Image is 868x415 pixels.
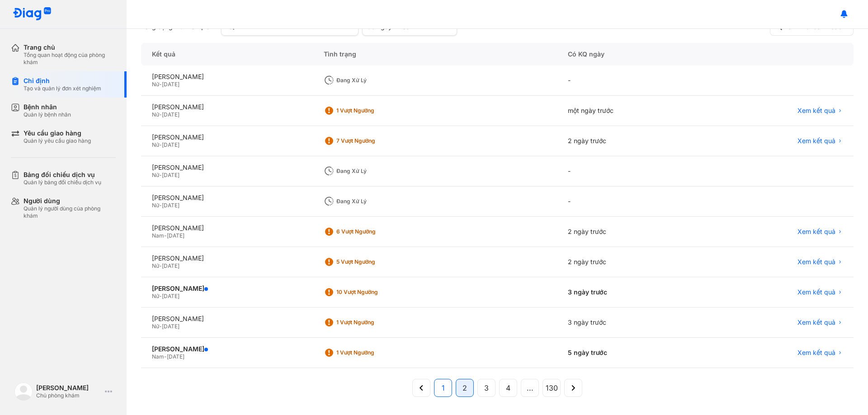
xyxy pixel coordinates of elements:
span: 1 [442,382,445,393]
div: một ngày trước [557,96,706,126]
span: 4 [506,382,510,393]
div: - [557,187,706,217]
span: - [159,141,162,148]
div: Đang xử lý [336,77,409,84]
span: [DATE] [162,141,179,148]
span: Nữ [152,172,159,178]
div: [PERSON_NAME] [152,224,302,232]
div: - [557,65,706,96]
span: Nam [152,353,164,360]
span: Nữ [152,323,159,330]
span: Xem kết quả [797,258,835,266]
div: 2 ngày trước [557,217,706,247]
span: Xem kết quả [797,318,835,326]
span: [DATE] [162,81,179,88]
span: Xem kết quả [797,349,835,357]
div: [PERSON_NAME] [152,345,302,353]
div: [PERSON_NAME] [152,103,302,111]
div: 6 Vượt ngưỡng [336,228,409,235]
span: [DATE] [162,323,179,330]
span: - [164,232,167,239]
div: - [557,156,706,187]
div: Tổng quan hoạt động của phòng khám [24,51,116,66]
div: 2 ngày trước [557,247,706,277]
button: 4 [499,379,517,397]
div: [PERSON_NAME] [152,284,302,293]
div: [PERSON_NAME] [152,315,302,323]
div: Kết quả [141,43,313,65]
div: Yêu cầu giao hàng [24,129,91,137]
div: 3 ngày trước [557,308,706,338]
div: 5 Vượt ngưỡng [336,258,409,266]
span: [DATE] [167,353,184,360]
span: Nữ [152,111,159,118]
div: [PERSON_NAME] [152,194,302,202]
div: [PERSON_NAME] [36,384,101,392]
span: Nữ [152,293,159,299]
img: logo [13,7,52,21]
span: - [164,353,167,360]
div: Đang xử lý [336,168,409,175]
div: 10 Vượt ngưỡng [336,289,409,296]
span: Nam [152,232,164,239]
div: 5 ngày trước [557,338,706,368]
span: - [159,323,162,330]
span: Nữ [152,202,159,209]
button: ... [521,379,539,397]
button: 2 [456,379,474,397]
div: 1 Vượt ngưỡng [336,107,409,114]
span: Nữ [152,81,159,88]
div: Quản lý bệnh nhân [24,111,71,118]
div: Quản lý bảng đối chiếu dịch vụ [24,179,101,186]
div: Quản lý người dùng của phòng khám [24,205,116,219]
div: Người dùng [24,197,116,205]
div: Tạo và quản lý đơn xét nghiệm [24,85,101,92]
span: Nữ [152,141,159,148]
span: - [159,293,162,299]
span: - [159,172,162,178]
div: 1 Vượt ngưỡng [336,319,409,326]
button: 3 [477,379,495,397]
div: Có KQ ngày [557,43,706,65]
span: - [159,262,162,269]
span: [DATE] [162,293,179,299]
span: [DATE] [162,262,179,269]
button: 130 [542,379,561,397]
div: [PERSON_NAME] [152,163,302,172]
div: 3 ngày trước [557,277,706,308]
span: 3 [484,382,489,393]
span: - [159,81,162,88]
div: Quản lý yêu cầu giao hàng [24,137,91,145]
div: Chủ phòng khám [36,392,101,399]
span: [DATE] [167,232,184,239]
span: - [159,202,162,209]
div: [PERSON_NAME] [152,133,302,141]
div: 7 Vượt ngưỡng [336,137,409,145]
span: Nữ [152,262,159,269]
div: Đang xử lý [336,198,409,205]
span: Xem kết quả [797,228,835,236]
span: [DATE] [162,172,179,178]
span: Xem kết quả [797,288,835,296]
button: 1 [434,379,452,397]
img: logo [14,382,33,401]
div: Chỉ định [24,77,101,85]
span: 2 [462,382,467,393]
span: Xem kết quả [797,107,835,115]
span: Xem kết quả [797,137,835,145]
span: ... [527,382,533,393]
div: Bệnh nhân [24,103,71,111]
span: [DATE] [162,111,179,118]
div: [PERSON_NAME] [152,73,302,81]
span: - [159,111,162,118]
span: [DATE] [162,202,179,209]
div: Tình trạng [313,43,557,65]
div: 1 Vượt ngưỡng [336,349,409,356]
div: Trang chủ [24,43,116,51]
div: 2 ngày trước [557,126,706,156]
span: 130 [546,382,558,393]
div: Bảng đối chiếu dịch vụ [24,171,101,179]
div: [PERSON_NAME] [152,254,302,262]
